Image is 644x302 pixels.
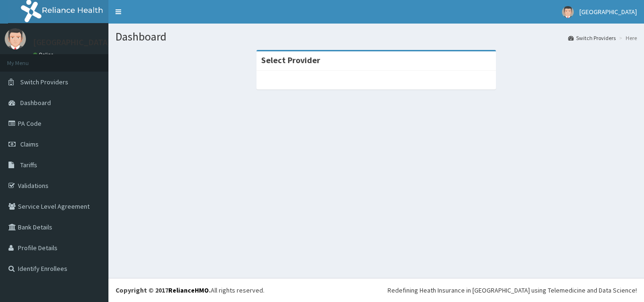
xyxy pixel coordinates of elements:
a: RelianceHMO [168,286,209,294]
span: Switch Providers [20,78,68,86]
a: Switch Providers [568,34,616,42]
div: Redefining Heath Insurance in [GEOGRAPHIC_DATA] using Telemedicine and Data Science! [388,286,637,295]
li: Here [617,34,637,42]
strong: Copyright © 2017 . [116,286,211,294]
a: Online [33,51,56,58]
footer: All rights reserved. [108,278,644,302]
span: Claims [20,140,39,148]
p: [GEOGRAPHIC_DATA] [33,38,111,47]
strong: Select Provider [261,55,320,65]
span: Dashboard [20,98,51,107]
span: Tariffs [20,161,37,169]
img: User Image [562,6,574,18]
span: [GEOGRAPHIC_DATA] [579,8,637,16]
img: User Image [5,28,26,49]
h1: Dashboard [116,31,637,43]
